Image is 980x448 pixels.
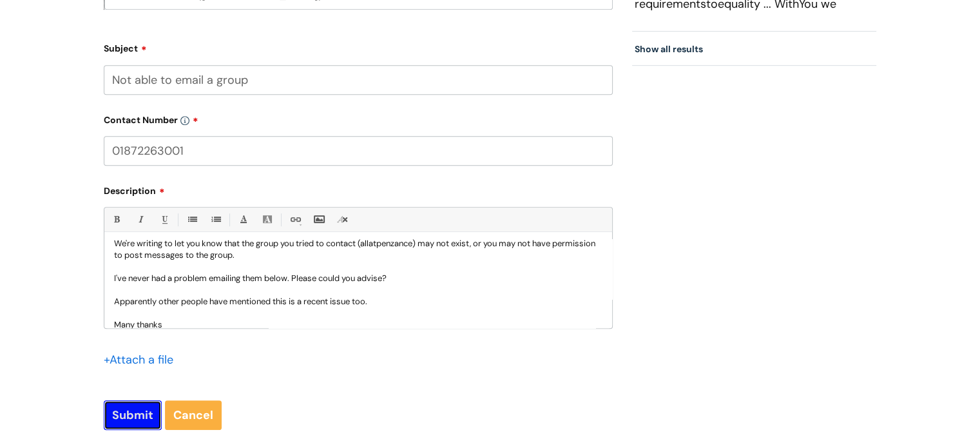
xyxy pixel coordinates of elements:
p: Apparently other people have mentioned this is a recent issue too. [114,296,602,307]
input: Submit [104,400,162,430]
a: Bold (Ctrl-B) [108,211,124,228]
a: Back Color [259,211,275,228]
p: Many thanks [114,319,602,331]
a: Insert Image... [311,211,327,228]
a: 1. Ordered List (Ctrl-Shift-8) [207,211,224,228]
span: + [104,352,110,367]
label: Subject [104,39,613,54]
a: Cancel [165,400,222,430]
p: I've never had a problem emailing them below. Please could you advise? [114,273,602,284]
a: Link [287,211,303,228]
label: Contact Number [104,110,613,126]
a: • Unordered List (Ctrl-Shift-7) [184,211,200,228]
label: Description [104,181,613,197]
p: We're writing to let you know that the group you tried to contact (allatpenzance) may not exist, ... [114,238,602,261]
a: Remove formatting (Ctrl-\) [334,211,351,228]
a: Underline(Ctrl-U) [156,211,172,228]
a: Italic (Ctrl-I) [132,211,148,228]
a: Font Color [235,211,251,228]
img: info-icon.svg [180,116,189,125]
div: Attach a file [104,349,181,370]
a: Show all results [635,43,703,55]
